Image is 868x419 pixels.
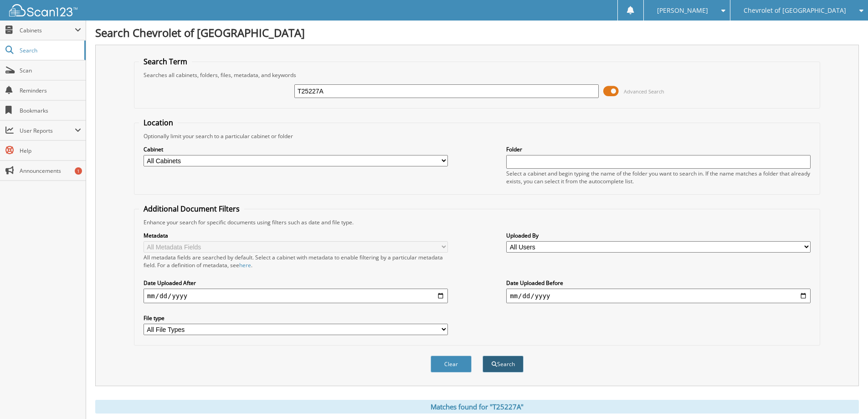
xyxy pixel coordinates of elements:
[20,127,75,134] span: User Reports
[506,289,811,303] input: end
[144,145,448,153] label: Cabinet
[139,57,192,67] legend: Search Term
[20,47,80,54] span: Search
[506,232,811,239] label: Uploaded By
[483,356,524,372] button: Search
[624,88,664,95] span: Advanced Search
[20,107,81,114] span: Bookmarks
[139,71,815,79] div: Searches all cabinets, folders, files, metadata, and keywords
[744,8,846,13] span: Chevrolet of [GEOGRAPHIC_DATA]
[95,400,859,414] div: Matches found for "T25227A"
[95,25,859,40] h1: Search Chevrolet of [GEOGRAPHIC_DATA]
[20,67,81,74] span: Scan
[144,232,448,239] label: Metadata
[20,167,81,175] span: Announcements
[139,204,244,214] legend: Additional Document Filters
[506,279,811,287] label: Date Uploaded Before
[20,26,75,34] span: Cabinets
[239,261,251,269] a: here
[506,145,811,153] label: Folder
[144,314,448,322] label: File type
[506,170,811,185] div: Select a cabinet and begin typing the name of the folder you want to search in. If the name match...
[144,289,448,303] input: start
[657,8,708,13] span: [PERSON_NAME]
[431,356,472,372] button: Clear
[20,87,81,94] span: Reminders
[9,4,77,16] img: scan123-logo-white.svg
[139,218,815,226] div: Enhance your search for specific documents using filters such as date and file type.
[144,279,448,287] label: Date Uploaded After
[20,147,81,155] span: Help
[139,118,178,128] legend: Location
[139,132,815,140] div: Optionally limit your search to a particular cabinet or folder
[144,253,448,269] div: All metadata fields are searched by default. Select a cabinet with metadata to enable filtering b...
[75,167,82,175] div: 1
